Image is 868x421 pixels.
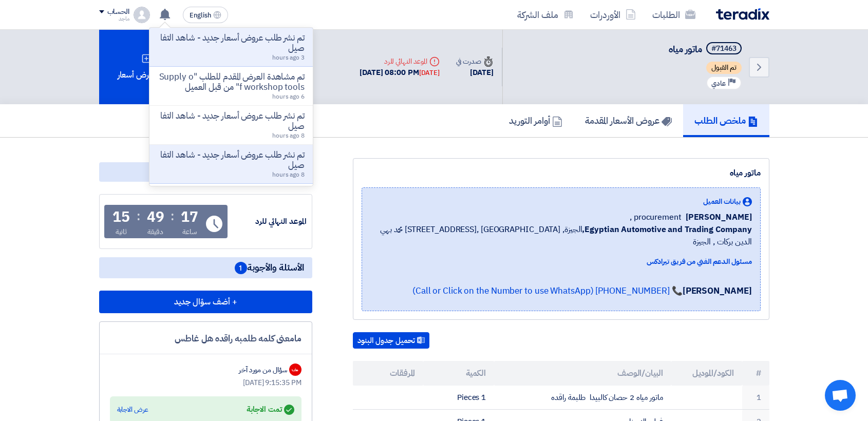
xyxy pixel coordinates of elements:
[239,365,287,375] div: سؤال من مورد آخر
[582,223,751,236] b: Egyptian Automotive and Trading Company,
[706,62,742,74] span: تم القبول
[158,111,305,131] p: تم نشر طلب عروض أسعار جديد - شاهد التفاصيل
[181,210,198,224] div: 17
[147,210,164,224] div: 49
[711,79,726,88] span: عادي
[235,261,304,274] span: الأسئلة والأجوبة
[360,56,440,67] div: الموعد النهائي للرد
[116,226,127,237] div: ثانية
[147,226,163,237] div: دقيقة
[158,72,305,92] p: تم مشاهدة العرض المقدم للطلب "Supply of workshop tools" من قبل العميل
[370,256,752,267] div: مسئول الدعم الفني من فريق تيرادكس
[742,361,769,386] th: #
[456,67,493,79] div: [DATE]
[112,210,130,224] div: 15
[289,363,301,376] div: مف
[247,403,294,417] div: تمت الاجابة
[117,405,148,415] div: عرض الاجابة
[412,284,683,297] a: 📞 [PHONE_NUMBER] (Call or Click on the Number to use WhatsApp)
[272,170,305,179] span: 8 hours ago
[686,211,752,223] span: [PERSON_NAME]
[183,7,228,23] button: English
[230,216,307,227] div: الموعد النهائي للرد
[644,3,704,27] a: الطلبات
[99,30,192,104] div: تقديم عرض أسعار
[574,104,683,137] a: عروض الأسعار المقدمة
[272,131,305,140] span: 8 hours ago
[509,3,582,27] a: ملف الشركة
[509,114,562,126] h5: أوامر التوريد
[716,8,769,20] img: Teradix logo
[171,207,174,225] div: :
[585,114,672,126] h5: عروض الأسعار المقدمة
[423,361,494,386] th: الكمية
[742,386,769,410] td: 1
[683,284,752,297] strong: [PERSON_NAME]
[423,386,494,410] td: 1 Pieces
[362,167,761,179] div: ماتور مياه
[353,332,429,349] button: تحميل جدول البنود
[703,196,741,207] span: بيانات العميل
[137,207,140,225] div: :
[494,386,671,410] td: ماتور مياه 2 حصان كالبيدا طلبمة راقده
[694,114,758,126] h5: ملخص الطلب
[99,291,312,313] button: + أضف سؤال جديد
[360,67,440,79] div: [DATE] 08:00 PM
[683,104,769,137] a: ملخص الطلب
[134,7,150,23] img: profile_test.png
[272,92,305,101] span: 6 hours ago
[630,211,682,223] span: procurement ,
[190,12,211,19] span: English
[825,380,856,411] div: Open chat
[272,53,305,62] span: 3 hours ago
[158,150,305,170] p: تم نشر طلب عروض أسعار جديد - شاهد التفاصيل
[158,33,305,53] p: تم نشر طلب عروض أسعار جديد - شاهد التفاصيل
[419,68,440,78] div: [DATE]
[370,223,752,248] span: الجيزة, [GEOGRAPHIC_DATA] ,[STREET_ADDRESS] محمد بهي الدين بركات , الجيزة
[353,361,424,386] th: المرفقات
[107,8,129,16] div: الحساب
[582,3,644,27] a: الأوردرات
[99,162,312,182] div: مواعيد الطلب
[498,104,574,137] a: أوامر التوريد
[711,45,737,52] div: #71463
[235,262,247,274] span: 1
[494,361,671,386] th: البيان/الوصف
[456,56,493,67] div: صدرت في
[671,361,742,386] th: الكود/الموديل
[669,42,744,56] h5: ماتور مياه
[110,332,301,346] div: مامعنى كلمه طلمبه راقده هل غاطس
[182,226,197,237] div: ساعة
[99,16,129,22] div: ماجد
[110,377,301,388] div: [DATE] 9:15:35 PM
[669,42,702,56] span: ماتور مياه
